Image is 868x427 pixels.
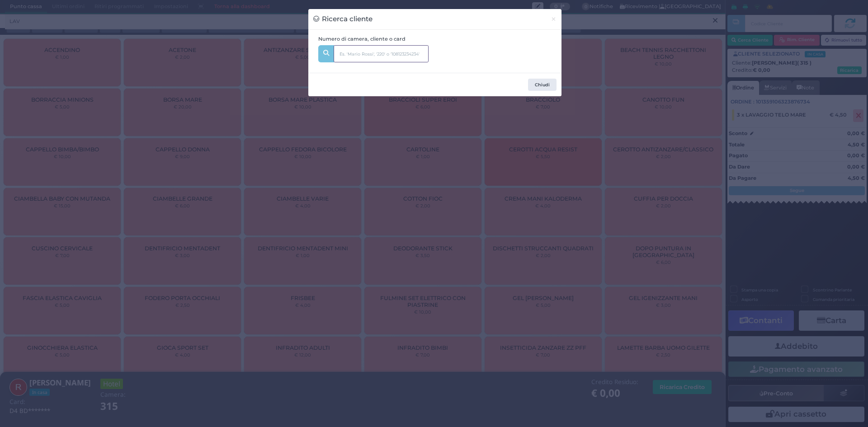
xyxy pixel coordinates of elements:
[551,14,557,24] span: ×
[546,9,561,29] button: Chiudi
[318,35,406,43] label: Numero di camera, cliente o card
[313,14,373,24] h3: Ricerca cliente
[334,45,429,62] input: Es. 'Mario Rossi', '220' o '108123234234'
[528,79,557,91] button: Chiudi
